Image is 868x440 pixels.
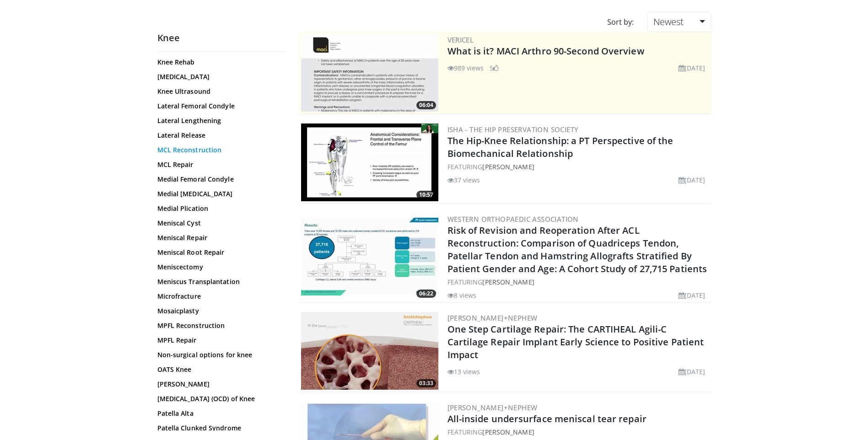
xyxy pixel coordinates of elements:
[157,263,281,272] a: Meniscectomy
[157,204,281,213] a: Medial Plication
[482,162,534,171] a: [PERSON_NAME]
[301,312,438,390] a: 03:33
[157,306,281,316] a: Mosaicplasty
[447,313,538,322] a: [PERSON_NAME]+Nephew
[157,292,281,301] a: Microfracture
[301,218,438,295] a: 06:22
[157,87,281,96] a: Knee Ultrasound
[416,101,436,109] span: 06:04
[157,321,281,330] a: MPFL Reconstruction
[447,134,674,160] a: The Hip-Knee Relationship: a PT Perspective of the Biomechanical Relationship
[647,12,711,32] a: Newest
[416,379,436,387] span: 03:33
[679,367,706,376] li: [DATE]
[301,34,438,112] img: aa6cc8ed-3dbf-4b6a-8d82-4a06f68b6688.300x170_q85_crop-smart_upscale.jpg
[157,58,281,67] a: Knee Rehab
[447,125,579,134] a: ISHA - The Hip Preservation Society
[301,123,438,201] a: 10:57
[447,175,480,185] li: 37 views
[157,277,281,286] a: Meniscus Transplantation
[600,12,641,32] div: Sort by:
[157,365,281,374] a: OATS Knee
[447,427,709,437] div: FEATURING
[157,160,281,169] a: MCL Repair
[157,350,281,360] a: Non-surgical options for knee
[157,394,281,403] a: [MEDICAL_DATA] (OCD) of Knee
[157,32,286,44] h2: Knee
[447,224,707,275] a: Risk of Revision and Reoperation After ACL Reconstruction: Comparison of Quadriceps Tendon, Patel...
[301,218,438,295] img: c35f25ce-1ddb-4b60-820b-a6cd66eeb372.300x170_q85_crop-smart_upscale.jpg
[447,45,644,57] a: What is it? MACI Arthro 90-Second Overview
[157,131,281,140] a: Lateral Release
[447,63,484,73] li: 989 views
[157,116,281,125] a: Lateral Lengthening
[447,367,480,376] li: 13 views
[157,409,281,418] a: Patella Alta
[679,175,706,185] li: [DATE]
[157,219,281,228] a: Meniscal Cyst
[679,63,706,73] li: [DATE]
[157,145,281,155] a: MCL Reconstruction
[157,102,281,111] a: Lateral Femoral Condyle
[447,323,704,361] a: One Step Cartilage Repair: The CARTIHEAL Agili-C Cartilage Repair Implant Early Science to Positi...
[301,123,438,201] img: 292c1307-4274-4cce-a4ae-b6cd8cf7e8aa.300x170_q85_crop-smart_upscale.jpg
[416,290,436,298] span: 06:22
[447,35,474,44] a: Vericel
[157,424,281,433] a: Patella Clunked Syndrome
[679,290,706,300] li: [DATE]
[490,63,499,73] li: 5
[447,413,647,425] a: All-inside undersurface meniscal tear repair
[482,428,534,436] a: [PERSON_NAME]
[157,233,281,242] a: Meniscal Repair
[157,72,281,81] a: [MEDICAL_DATA]
[301,34,438,112] a: 06:04
[447,162,709,172] div: FEATURING
[301,312,438,390] img: 781f413f-8da4-4df1-9ef9-bed9c2d6503b.300x170_q85_crop-smart_upscale.jpg
[157,175,281,184] a: Medial Femoral Condyle
[482,278,534,286] a: [PERSON_NAME]
[447,215,579,224] a: Western Orthopaedic Association
[447,290,477,300] li: 8 views
[157,336,281,345] a: MPFL Repair
[157,189,281,199] a: Medial [MEDICAL_DATA]
[157,248,281,257] a: Meniscal Root Repair
[447,403,538,412] a: [PERSON_NAME]+Nephew
[447,277,709,287] div: FEATURING
[653,16,684,28] span: Newest
[416,191,436,199] span: 10:57
[157,380,281,389] a: [PERSON_NAME]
